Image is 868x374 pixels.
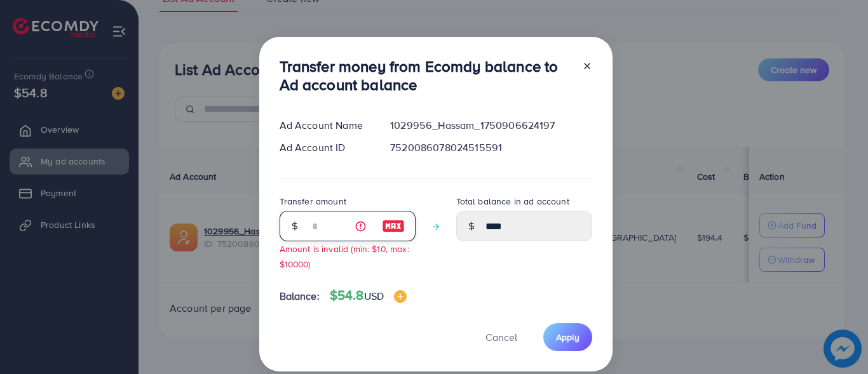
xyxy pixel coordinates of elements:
[380,118,602,133] div: 1029956_Hassam_1750906624197
[280,289,320,304] span: Balance:
[280,243,409,269] small: Amount is invalid (min: $10, max: $10000)
[382,218,405,234] img: image
[470,323,533,351] button: Cancel
[280,195,346,208] label: Transfer amount
[543,323,592,351] button: Apply
[380,140,602,155] div: 7520086078024515591
[269,140,381,155] div: Ad Account ID
[394,290,407,303] img: image
[456,195,569,208] label: Total balance in ad account
[330,288,407,304] h4: $54.8
[556,331,580,344] span: Apply
[280,57,572,94] h3: Transfer money from Ecomdy balance to Ad account balance
[269,118,381,133] div: Ad Account Name
[364,289,384,303] span: USD
[485,330,517,344] span: Cancel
